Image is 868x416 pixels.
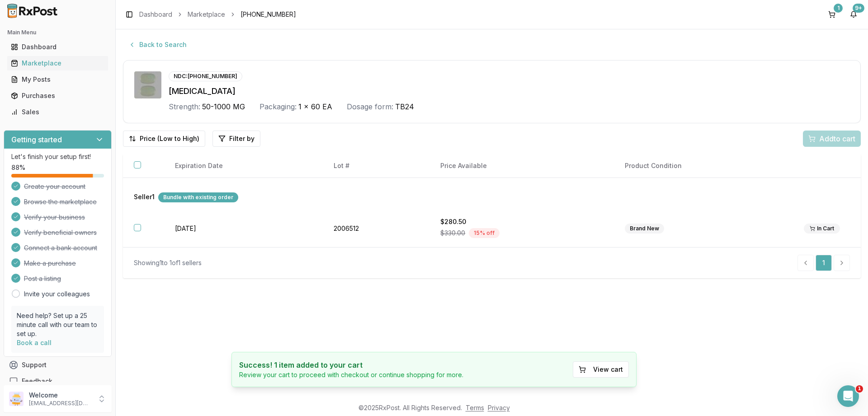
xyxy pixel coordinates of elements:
span: Price (Low to High) [140,134,199,143]
h2: Main Menu [7,29,108,36]
span: 1 [856,385,863,393]
button: Marketplace [4,56,112,70]
a: Invite your colleagues [24,290,90,299]
div: 9+ [853,4,864,13]
a: Marketplace [7,55,108,71]
p: Let's finish your setup first! [11,152,104,161]
th: Expiration Date [164,154,323,178]
div: Marketplace [11,59,104,68]
th: Lot # [323,154,430,178]
button: View cart [573,361,629,378]
a: Dashboard [7,39,108,55]
span: Create your account [24,182,85,191]
span: Verify your business [24,213,85,222]
p: Welcome [29,391,92,400]
div: 1 [834,4,843,13]
nav: breadcrumb [139,10,296,19]
img: Janumet XR 50-1000 MG TB24 [134,71,161,98]
button: Purchases [4,89,112,103]
div: Packaging: [259,101,297,112]
span: 50-1000 MG [202,101,245,112]
div: [MEDICAL_DATA] [169,85,849,98]
button: My Posts [4,72,112,87]
div: In Cart [804,224,840,234]
span: [PHONE_NUMBER] [241,10,296,19]
th: Price Available [429,154,613,178]
img: RxPost Logo [4,4,61,18]
button: Support [4,357,112,373]
div: My Posts [11,75,104,84]
span: 1 x 60 EA [298,101,332,112]
button: 9+ [846,7,861,22]
div: Strength: [169,101,200,112]
span: Connect a bank account [24,243,97,252]
button: Sales [4,105,112,119]
div: Sales [11,108,104,117]
a: Privacy [488,404,510,411]
span: Verify beneficial owners [24,228,97,237]
span: Seller 1 [134,192,155,202]
img: User avatar [9,392,24,406]
a: Terms [466,404,484,411]
span: Feedback [22,377,52,386]
span: Make a purchase [24,259,76,268]
div: Showing 1 to 1 of 1 sellers [134,258,202,267]
th: Product Condition [614,154,793,178]
div: NDC: [PHONE_NUMBER] [169,71,242,81]
button: Dashboard [4,40,112,54]
button: 1 [825,7,839,22]
div: Brand New [625,224,664,234]
a: Book a call [17,339,52,346]
a: Sales [7,104,108,120]
a: Purchases [7,88,108,104]
div: Dosage form: [347,101,393,112]
a: Marketplace [188,10,225,19]
div: $280.50 [440,217,603,226]
p: [EMAIL_ADDRESS][DOMAIN_NAME] [29,400,92,407]
span: Filter by [229,134,255,143]
td: 2006512 [323,210,430,248]
td: [DATE] [164,210,323,248]
nav: pagination [797,255,850,271]
span: TB24 [395,101,414,112]
p: Need help? Set up a 25 minute call with our team to set up. [17,311,99,338]
iframe: Intercom live chat [837,385,859,407]
h3: Getting started [11,134,62,145]
a: My Posts [7,71,108,88]
div: Dashboard [11,42,104,51]
div: Purchases [11,91,104,100]
div: 15 % off [469,228,500,238]
h4: Success! 1 item added to your cart [239,360,463,370]
a: Dashboard [139,10,172,19]
div: Bundle with existing order [158,192,238,202]
a: 1 [816,255,832,271]
span: $330.00 [440,229,465,238]
p: Review your cart to proceed with checkout or continue shopping for more. [239,370,463,379]
button: Price (Low to High) [123,131,205,147]
span: Browse the marketplace [24,197,97,206]
span: 88 % [11,163,25,172]
span: Post a listing [24,274,61,283]
button: Filter by [212,131,260,147]
button: Feedback [4,373,112,389]
button: Back to Search [123,37,192,53]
